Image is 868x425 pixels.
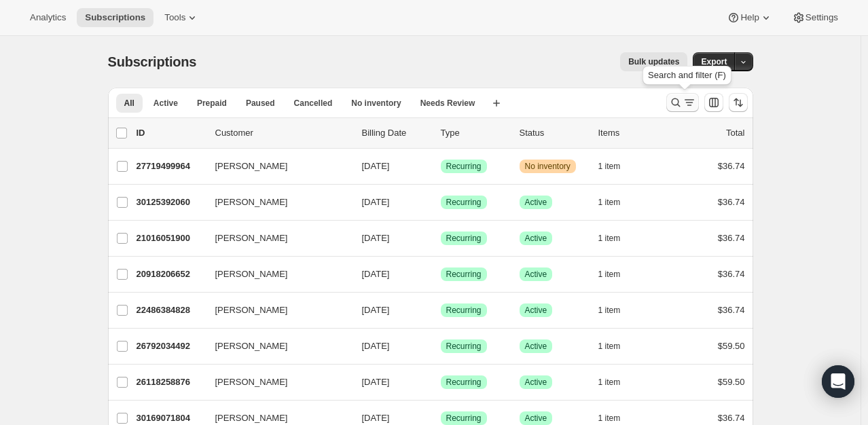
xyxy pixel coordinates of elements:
div: Open Intercom Messenger [822,365,854,398]
span: Prepaid [197,98,227,109]
span: [PERSON_NAME] [215,303,288,317]
button: Tools [156,8,207,27]
span: 1 item [598,305,621,316]
p: 30169071804 [137,411,204,425]
div: 21016051900[PERSON_NAME][DATE]SuccessRecurringSuccessActive1 item$36.74 [137,229,745,248]
span: Cancelled [294,98,333,109]
p: Status [520,126,587,140]
p: 27719499964 [137,160,204,173]
button: 1 item [598,373,636,392]
span: $36.74 [718,413,745,423]
span: [PERSON_NAME] [215,411,288,425]
span: [DATE] [362,377,390,387]
button: [PERSON_NAME] [207,371,343,393]
span: Tools [164,12,185,23]
span: $36.74 [718,161,745,171]
span: Recurring [446,413,482,424]
p: Customer [215,126,351,140]
button: [PERSON_NAME] [207,191,343,213]
span: Active [153,98,178,109]
span: [DATE] [362,197,390,207]
span: $59.50 [718,341,745,351]
button: 1 item [598,229,636,248]
p: 22486384828 [137,303,204,317]
span: 1 item [598,269,621,280]
span: [PERSON_NAME] [215,232,288,245]
button: Customize table column order and visibility [704,93,723,112]
span: [DATE] [362,305,390,315]
div: 20918206652[PERSON_NAME][DATE]SuccessRecurringSuccessActive1 item$36.74 [137,265,745,284]
span: Subscriptions [85,12,145,23]
p: 21016051900 [137,232,204,245]
span: Recurring [446,161,482,172]
span: $36.74 [718,269,745,279]
span: Active [525,341,547,352]
div: 26792034492[PERSON_NAME][DATE]SuccessRecurringSuccessActive1 item$59.50 [137,337,745,356]
div: 30125392060[PERSON_NAME][DATE]SuccessRecurringSuccessActive1 item$36.74 [137,193,745,212]
button: 1 item [598,301,636,320]
span: Active [525,233,547,244]
span: 1 item [598,377,621,388]
span: Active [525,197,547,208]
p: 20918206652 [137,267,204,281]
span: Active [525,377,547,388]
p: Total [726,126,744,140]
span: Analytics [30,12,66,23]
span: Settings [806,12,838,23]
button: [PERSON_NAME] [207,335,343,357]
button: 1 item [598,337,636,356]
span: Recurring [446,341,482,352]
button: Search and filter results [666,93,699,112]
button: 1 item [598,157,636,176]
span: $36.74 [718,233,745,243]
p: 26792034492 [137,339,204,353]
div: 22486384828[PERSON_NAME][DATE]SuccessRecurringSuccessActive1 item$36.74 [137,301,745,320]
span: [DATE] [362,161,390,171]
span: 1 item [598,413,621,424]
button: Sort the results [729,93,748,112]
button: [PERSON_NAME] [207,227,343,249]
div: 26118258876[PERSON_NAME][DATE]SuccessRecurringSuccessActive1 item$59.50 [137,373,745,392]
span: [DATE] [362,413,390,423]
span: $36.74 [718,197,745,207]
button: Create new view [486,94,507,113]
div: IDCustomerBilling DateTypeStatusItemsTotal [137,126,745,140]
button: [PERSON_NAME] [207,299,343,321]
p: 26118258876 [137,375,204,389]
span: Recurring [446,233,482,244]
span: [PERSON_NAME] [215,339,288,353]
div: 27719499964[PERSON_NAME][DATE]SuccessRecurringWarningNo inventory1 item$36.74 [137,157,745,176]
span: Recurring [446,377,482,388]
button: Analytics [22,8,74,27]
span: Active [525,305,547,316]
span: $59.50 [718,377,745,387]
span: [DATE] [362,233,390,243]
span: Recurring [446,305,482,316]
button: [PERSON_NAME] [207,155,343,177]
span: [DATE] [362,269,390,279]
div: Items [598,126,666,140]
span: No inventory [351,98,401,109]
span: $36.74 [718,305,745,315]
button: [PERSON_NAME] [207,263,343,285]
span: Active [525,269,547,280]
button: Help [719,8,780,27]
span: Needs Review [420,98,475,109]
p: 30125392060 [137,196,204,209]
span: Bulk updates [628,56,679,67]
span: Paused [246,98,275,109]
span: [PERSON_NAME] [215,267,288,281]
span: [PERSON_NAME] [215,160,288,173]
p: ID [137,126,204,140]
span: Active [525,413,547,424]
span: [DATE] [362,341,390,351]
button: Settings [784,8,846,27]
span: Help [740,12,759,23]
span: [PERSON_NAME] [215,375,288,389]
button: 1 item [598,193,636,212]
button: 1 item [598,265,636,284]
button: Bulk updates [620,52,687,71]
span: Recurring [446,197,482,208]
button: Export [693,52,735,71]
span: 1 item [598,161,621,172]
